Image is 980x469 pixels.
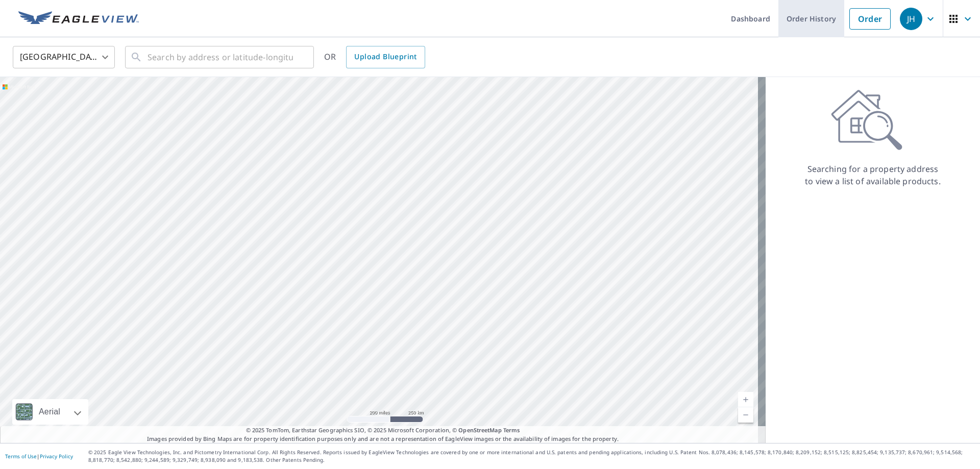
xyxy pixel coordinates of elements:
span: © 2025 TomTom, Earthstar Geographics SIO, © 2025 Microsoft Corporation, © [246,426,520,435]
div: [GEOGRAPHIC_DATA] [13,43,115,71]
a: Current Level 5, Zoom In [738,392,753,407]
a: Current Level 5, Zoom Out [738,407,753,423]
div: OR [324,46,425,68]
input: Search by address or latitude-longitude [148,43,293,71]
div: Aerial [12,399,88,425]
p: | [5,453,73,459]
a: OpenStreetMap [458,426,501,434]
a: Upload Blueprint [346,46,425,68]
img: EV Logo [18,11,139,27]
p: © 2025 Eagle View Technologies, Inc. and Pictometry International Corp. All Rights Reserved. Repo... [88,449,975,464]
a: Privacy Policy [40,453,73,460]
span: Upload Blueprint [354,51,416,63]
a: Terms [503,426,520,434]
div: Aerial [36,399,63,425]
div: JH [900,8,922,30]
a: Terms of Use [5,453,37,460]
a: Order [849,8,891,30]
p: Searching for a property address to view a list of available products. [804,163,941,187]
